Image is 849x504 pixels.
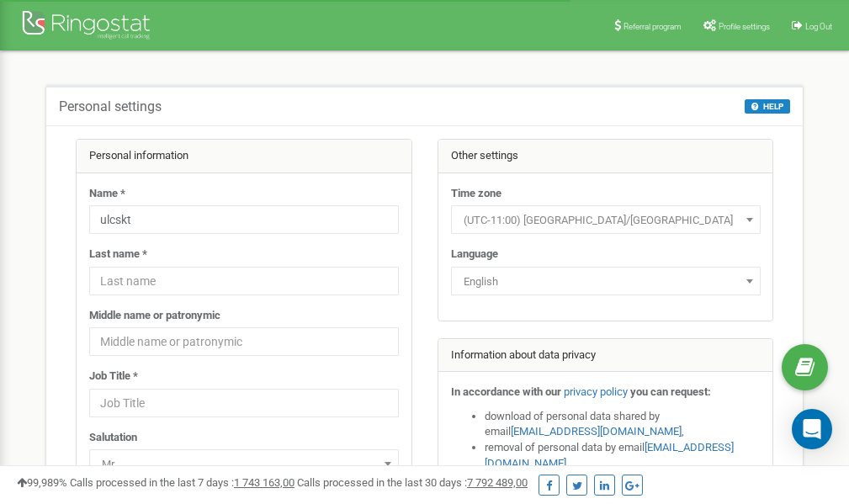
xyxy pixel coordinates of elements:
a: [EMAIL_ADDRESS][DOMAIN_NAME] [511,425,682,438]
label: Job Title * [89,369,138,385]
u: 1 743 163,00 [234,476,294,489]
span: English [451,267,761,295]
div: Personal information [77,140,411,173]
strong: In accordance with our [451,385,561,398]
div: Other settings [438,140,773,173]
label: Middle name or patronymic [89,308,220,324]
span: Log Out [805,22,832,31]
li: download of personal data shared by email , [485,409,761,440]
label: Salutation [89,430,137,446]
h5: Personal settings [59,99,162,114]
div: Information about data privacy [438,339,773,373]
input: Middle name or patronymic [89,327,399,356]
u: 7 792 489,00 [467,476,528,489]
input: Name [89,205,399,234]
strong: you can request: [630,385,711,398]
div: Open Intercom Messenger [792,409,832,449]
span: Calls processed in the last 7 days : [70,476,294,489]
label: Name * [89,186,125,202]
input: Job Title [89,389,399,417]
input: Last name [89,267,399,295]
a: privacy policy [564,385,628,398]
label: Language [451,247,498,263]
span: Mr. [89,449,399,478]
label: Last name * [89,247,147,263]
span: 99,989% [17,476,67,489]
span: Referral program [623,22,682,31]
span: (UTC-11:00) Pacific/Midway [457,209,755,232]
label: Time zone [451,186,501,202]
span: Calls processed in the last 30 days : [297,476,528,489]
li: removal of personal data by email , [485,440,761,471]
span: Mr. [95,453,393,476]
span: English [457,270,755,294]
span: Profile settings [719,22,770,31]
button: HELP [745,99,790,114]
span: (UTC-11:00) Pacific/Midway [451,205,761,234]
